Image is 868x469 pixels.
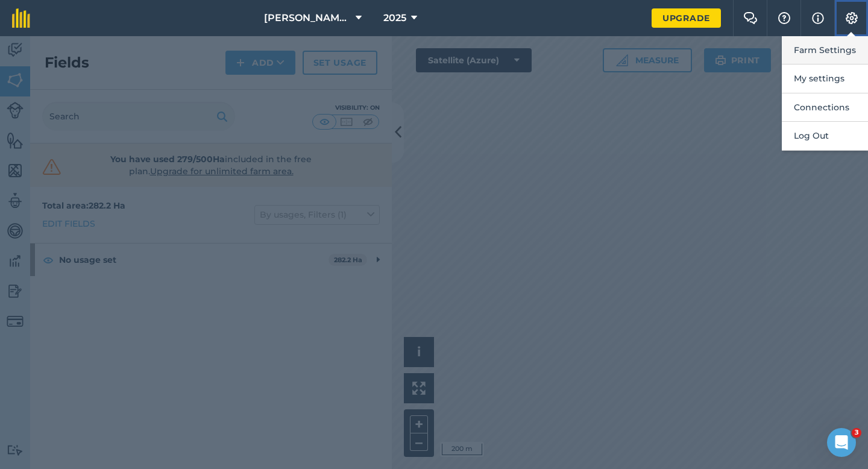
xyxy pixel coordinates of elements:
a: Upgrade [652,8,721,28]
img: A cog icon [844,12,859,24]
button: My settings [782,65,868,93]
span: [PERSON_NAME] & Sons [264,11,351,25]
img: svg+xml;base64,PHN2ZyB4bWxucz0iaHR0cDovL3d3dy53My5vcmcvMjAwMC9zdmciIHdpZHRoPSIxNyIgaGVpZ2h0PSIxNy... [812,11,824,25]
iframe: Intercom live chat [827,428,856,457]
span: 2025 [383,11,406,25]
button: Log Out [782,122,868,150]
button: Farm Settings [782,36,868,65]
img: Two speech bubbles overlapping with the left bubble in the forefront [743,12,758,24]
img: A question mark icon [777,12,791,24]
img: fieldmargin Logo [12,8,30,28]
button: Connections [782,93,868,122]
span: 3 [852,428,861,438]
